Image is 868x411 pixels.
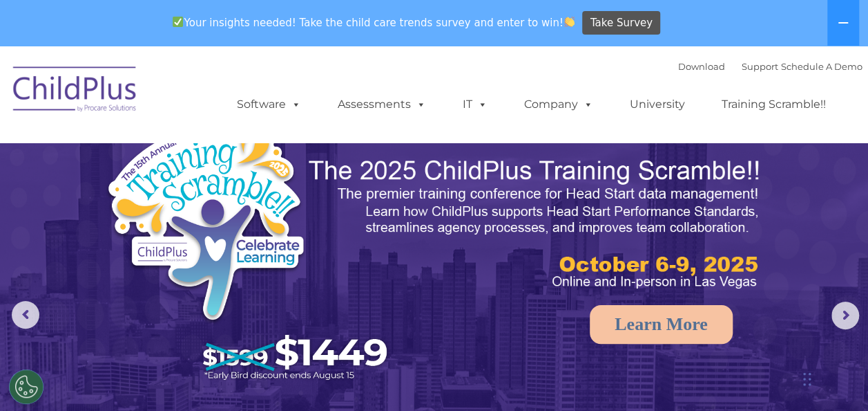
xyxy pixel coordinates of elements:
a: Schedule A Demo [781,61,862,72]
font: | [678,61,862,72]
a: Assessments [324,91,440,118]
img: 👏 [564,17,575,27]
a: Download [678,61,725,72]
div: Drag [803,358,811,400]
a: Learn More [590,305,733,344]
span: Your insights needed! Take the child care trends survey and enter to win! [167,9,581,36]
iframe: Chat Widget [642,262,868,411]
span: Take Survey [590,11,653,35]
a: Support [742,61,778,72]
img: ✅ [173,17,183,27]
span: Last name [192,91,234,102]
span: Phone number [192,148,251,158]
a: Software [223,91,315,118]
img: ChildPlus by Procare Solutions [6,57,144,126]
a: Take Survey [582,11,660,35]
a: Company [510,91,607,118]
a: IT [449,91,501,118]
a: University [616,91,699,118]
button: Cookies Settings [9,369,44,404]
a: Training Scramble!! [708,91,840,118]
